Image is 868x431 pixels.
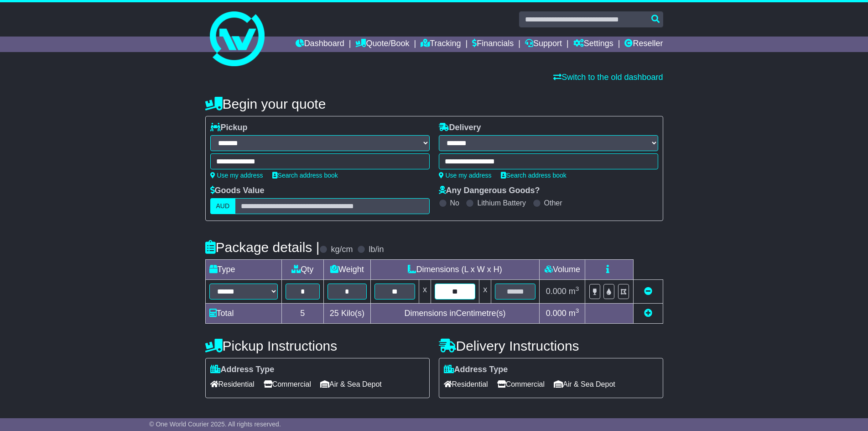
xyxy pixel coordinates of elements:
[355,37,409,52] a: Quote/Book
[210,377,255,391] span: Residential
[370,260,540,280] td: Dimensions (L x W x H)
[439,338,663,353] h4: Delivery Instructions
[320,377,382,391] span: Air & Sea Depot
[210,198,236,214] label: AUD
[444,377,488,391] span: Residential
[149,420,281,428] span: © One World Courier 2025. All rights reserved.
[576,307,579,314] sup: 3
[205,260,281,280] td: Type
[205,240,320,255] h4: Package details |
[419,280,431,304] td: x
[210,172,263,179] a: Use my address
[479,280,491,304] td: x
[644,287,652,296] a: Remove this item
[369,245,384,255] label: lb/in
[281,304,324,324] td: 5
[296,37,344,52] a: Dashboard
[525,37,562,52] a: Support
[205,96,663,111] h4: Begin your quote
[546,287,567,296] span: 0.000
[501,172,567,179] a: Search address book
[205,338,430,353] h4: Pickup Instructions
[644,309,652,318] a: Add new item
[624,37,663,52] a: Reseller
[477,199,526,207] label: Lithium Battery
[553,73,663,82] a: Switch to the old dashboard
[497,377,545,391] span: Commercial
[210,186,265,196] label: Goods Value
[573,37,613,52] a: Settings
[439,172,492,179] a: Use my address
[324,260,371,280] td: Weight
[210,123,248,133] label: Pickup
[439,186,540,196] label: Any Dangerous Goods?
[281,260,324,280] td: Qty
[205,304,281,324] td: Total
[546,309,567,318] span: 0.000
[472,37,514,52] a: Financials
[554,377,615,391] span: Air & Sea Depot
[210,365,275,375] label: Address Type
[324,304,371,324] td: Kilo(s)
[450,199,459,207] label: No
[272,172,338,179] a: Search address book
[576,285,579,292] sup: 3
[569,309,579,318] span: m
[544,199,562,207] label: Other
[439,123,481,133] label: Delivery
[330,309,339,318] span: 25
[421,37,461,52] a: Tracking
[370,304,540,324] td: Dimensions in Centimetre(s)
[569,287,579,296] span: m
[540,260,585,280] td: Volume
[264,377,311,391] span: Commercial
[331,245,353,255] label: kg/cm
[444,365,508,375] label: Address Type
